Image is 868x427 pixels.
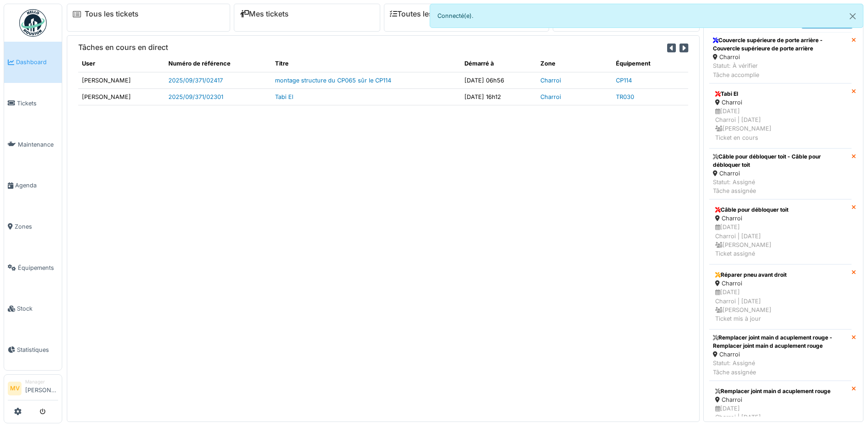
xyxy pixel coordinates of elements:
[709,264,852,329] a: Réparer pneu avant droit Charroi [DATE]Charroi | [DATE] [PERSON_NAME]Ticket mis à jour
[19,9,47,37] img: Badge_color-CXgf-gQk.svg
[85,10,139,18] a: Tous les tickets
[713,53,848,61] div: Charroi
[78,88,165,105] td: [PERSON_NAME]
[713,169,848,178] div: Charroi
[4,329,62,371] a: Statistiques
[842,4,863,28] button: Close
[537,55,613,72] th: Zone
[612,55,688,72] th: Équipement
[715,223,846,258] div: [DATE] Charroi | [DATE] [PERSON_NAME] Ticket assigné
[715,214,846,223] div: Charroi
[616,93,634,100] a: TR030
[8,378,58,400] a: MV Manager[PERSON_NAME]
[15,181,58,190] span: Agenda
[713,334,848,350] div: Remplacer joint main d acuplement rouge - Remplacer joint main d acuplement rouge
[165,55,271,72] th: Numéro de référence
[709,329,852,381] a: Remplacer joint main d acuplement rouge - Remplacer joint main d acuplement rouge Charroi Statut:...
[8,382,22,395] li: MV
[78,72,165,88] td: [PERSON_NAME]
[4,124,62,165] a: Maintenance
[540,93,561,100] a: Charroi
[240,10,289,18] a: Mes tickets
[713,350,848,359] div: Charroi
[713,178,848,195] div: Statut: Assigné Tâche assignée
[715,387,846,395] div: Remplacer joint main d acuplement rouge
[168,93,223,100] a: 2025/09/371/02301
[168,77,223,84] a: 2025/09/371/02417
[709,83,852,148] a: Tabi El Charroi [DATE]Charroi | [DATE] [PERSON_NAME]Ticket en cours
[4,42,62,83] a: Dashboard
[715,107,846,142] div: [DATE] Charroi | [DATE] [PERSON_NAME] Ticket en cours
[709,148,852,200] a: Câble pour débloquer toit - Câble pour débloquer toit Charroi Statut: AssignéTâche assignée
[713,153,848,169] div: Câble pour débloquer toit - Câble pour débloquer toit
[390,10,458,18] a: Toutes les tâches
[18,140,58,149] span: Maintenance
[4,206,62,247] a: Zones
[25,378,58,385] div: Manager
[430,4,864,28] div: Connecté(e).
[715,395,846,404] div: Charroi
[715,288,846,323] div: [DATE] Charroi | [DATE] [PERSON_NAME] Ticket mis à jour
[540,77,561,84] a: Charroi
[4,288,62,329] a: Stock
[715,279,846,288] div: Charroi
[271,55,461,72] th: Titre
[715,271,846,279] div: Réparer pneu avant droit
[275,77,391,84] a: montage structure du CP065 sûr le CP114
[715,206,846,214] div: Câble pour débloquer toit
[17,304,58,313] span: Stock
[17,99,58,108] span: Tickets
[461,55,537,72] th: Démarré à
[4,247,62,288] a: Équipements
[616,77,632,84] a: CP114
[709,199,852,264] a: Câble pour débloquer toit Charroi [DATE]Charroi | [DATE] [PERSON_NAME]Ticket assigné
[275,93,293,100] a: Tabi El
[713,36,848,53] div: Couvercle supérieure de porte arrière - Couvercle supérieure de porte arrière
[461,72,537,88] td: [DATE] 06h56
[16,58,58,66] span: Dashboard
[715,98,846,107] div: Charroi
[82,60,95,67] span: translation missing: fr.shared.user
[15,222,58,231] span: Zones
[713,359,848,376] div: Statut: Assigné Tâche assignée
[17,345,58,354] span: Statistiques
[4,83,62,124] a: Tickets
[713,61,848,79] div: Statut: À vérifier Tâche accomplie
[78,43,168,52] h6: Tâches en cours en direct
[709,32,852,83] a: Couvercle supérieure de porte arrière - Couvercle supérieure de porte arrière Charroi Statut: À v...
[461,88,537,105] td: [DATE] 16h12
[715,90,846,98] div: Tabi El
[4,165,62,206] a: Agenda
[25,378,58,398] li: [PERSON_NAME]
[18,263,58,272] span: Équipements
